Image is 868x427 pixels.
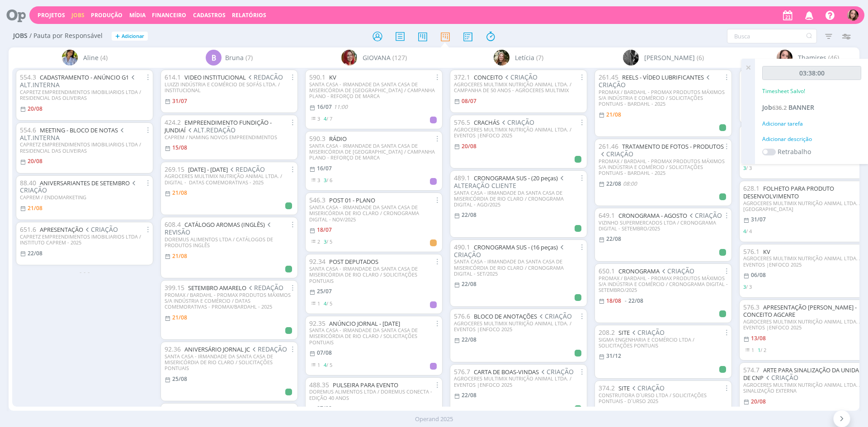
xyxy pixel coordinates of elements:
span: 3 [743,164,746,171]
: 16/07 [317,164,332,172]
button: Jobs [69,12,87,19]
span: 651.6 [20,225,36,234]
span: 208.2 [599,328,615,337]
div: AGROCERES MULTIMIX NUTRIÇÃO ANIMAL LTDA. / EVENTOS |ENFOCO 2025 [454,375,583,387]
span: 1 [317,361,320,368]
span: 261.46 [599,142,618,150]
span: 21/08 [172,189,187,197]
div: SANTA CASA - IRMANDADE DA SANTA CASA DE MISERICÓRDIA DE RIO CLARO / SOLICITAÇÕES PONTUAIS [309,327,439,345]
: 08:00 [623,180,637,188]
span: 628.1 [743,184,759,192]
p: Timesheet Salvo! [762,87,805,95]
div: SANTA CASA - IRMANDADE DA SANTA CASA DE MISERICÓRDIA DE RIO CLARO / CRONOGRAMA DIGITAL - SET/2025 [454,258,583,277]
div: Adicionar descrição [762,135,861,143]
a: CARTA DE BOAS-VINDAS [474,368,539,376]
div: PROMAX / BARDAHL - PROMAX PRODUTOS MÁXIMOS S/A INDÚSTRIA E COMÉRCIO / CRONOGRAMA DIGITAL - SETEMB... [599,275,728,293]
: 22/08 [606,180,621,188]
span: 636.2 [772,103,787,112]
a: REELS - VÍDEO LUBRIFICANTES [622,73,704,81]
span: 372.1 [454,73,470,81]
span: CRIAÇÃO [687,211,722,220]
span: 374.2 [599,384,615,392]
a: FOLHETO PARA PRODUTO DESENVOLVIMENTO [743,184,834,200]
: 22/08 [462,336,476,343]
span: REDACÃO [246,73,283,81]
span: 554.3 [20,73,36,81]
a: APRESENTAÇÃO [40,225,83,234]
img: L [494,50,509,66]
a: Projetos [38,11,65,19]
: 21/08 [606,111,621,118]
span: 2 [317,238,320,245]
button: +Adicionar [112,32,148,41]
button: Projetos [35,12,68,19]
: - [625,298,627,304]
a: MEETING - BLOCO DE NOTAS [40,126,118,134]
span: 269.15 [165,165,184,174]
div: DOREMUS ALIMENTOS LTDA / DOREMUS CONECTA - EDIÇÃO 40 ANOS [309,389,439,400]
: 18/08 [606,297,621,305]
div: LUIZZI INDÚSTRIA E COMÉRCIO DE SOFÁS LTDA. / INSTITUCIONAL [165,81,294,93]
span: Jobs [13,32,28,40]
a: ANIVERSÁRIO JORNAL JC [184,345,250,353]
span: Bruna [225,53,244,62]
div: PROMAX / BARDAHL - PROMAX PRODUTOS MÁXIMOS S/A INDÚSTRIA E COMÉRCIO / SOLICITAÇÕES PONTUAIS - BAR... [599,89,728,107]
input: Busca [727,29,817,43]
span: Adicionar [122,33,144,39]
a: CRONOGRAMA [618,267,660,275]
span: REDAÇÃO [248,406,285,415]
span: 490.1 [454,243,470,251]
div: B [206,50,222,66]
span: 590.1 [309,73,325,81]
span: CRIAÇÃO [660,267,694,275]
: 22/08 [462,211,476,219]
span: 576.3 [743,303,759,311]
span: 3 [317,115,320,122]
span: ALTERAÇÃO CLIENTE [454,174,566,190]
div: DOREMUS ALIMENTOS LTDA / CATÁLOGOS DE PRODUTOS INGLÊS [165,236,294,248]
span: Letícia [515,53,534,62]
a: Job636.2BANNER [762,103,814,112]
span: / 5 [324,361,332,368]
button: Mídia [127,12,148,19]
span: 3 [324,177,326,183]
div: SANTA CASA - IRMANDADE DA SANTA CASA DE MISERICÓRDIA DE RIO CLARO / SOLICITAÇÕES PONTUAIS [309,266,439,284]
a: SITE [618,384,630,392]
img: T [777,50,793,66]
span: 92.34 [309,257,325,266]
: 20/08 [28,157,42,165]
a: PULSEIRA PARA EVENTO [333,381,398,389]
span: 488.35 [309,380,329,389]
span: CRIAÇÃO [83,225,118,234]
span: Thamires [798,53,826,62]
span: 399.15 [165,283,184,292]
: 22/08 [28,249,42,257]
span: 650.1 [599,267,615,275]
: 20/08 [462,142,476,150]
: 21/08 [28,204,42,212]
: 31/07 [751,216,766,223]
: 25/07 [317,287,332,295]
div: CAPREM / NAMING NOVOS EMPREENDIMENTOS [165,134,294,140]
div: SANTA CASA - IRMANDADE DA SANTA CASA DE MISERICÓRDIA DE RIO CLARO / CRONOGRAMA DIGITAL - AGO/2025 [454,190,583,208]
span: CRIAÇÃO [630,384,665,392]
a: ARTE PARA SINALIZAÇÃO DA UNIDADE DE CNP [743,366,866,382]
span: 25/08 [172,375,187,383]
img: T [847,9,859,21]
span: CRIAÇÃO [599,73,712,89]
div: CONSTRUTORA D´URSO LTDA / SOLICITAÇÕES PONTUAIS - D´URSO 2025 [599,392,728,404]
span: (7) [245,53,253,62]
a: CRACHÁS [474,118,500,127]
: 20/08 [28,105,42,113]
a: [DATE] - [DATE] [188,165,228,174]
span: CRIAÇÃO [500,118,534,127]
button: T [847,7,859,23]
div: AGROCERES MULTIMIX NUTRIÇÃO ANIMAL LTDA. / EVENTOS |ENFOCO 2025 [454,127,583,138]
span: 1 [317,300,320,307]
div: PROMAX / BARDAHL - PROMAX PRODUTOS MÁXIMOS S/A INDÚSTRIA E COMÉRCIO / SOLICITAÇÕES PONTUAIS - BAR... [599,158,728,176]
label: Retrabalho [778,147,811,156]
span: / 3 [743,164,752,171]
: 20/08 [751,398,766,405]
span: (127) [392,53,407,62]
span: 92.37 [165,406,181,415]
